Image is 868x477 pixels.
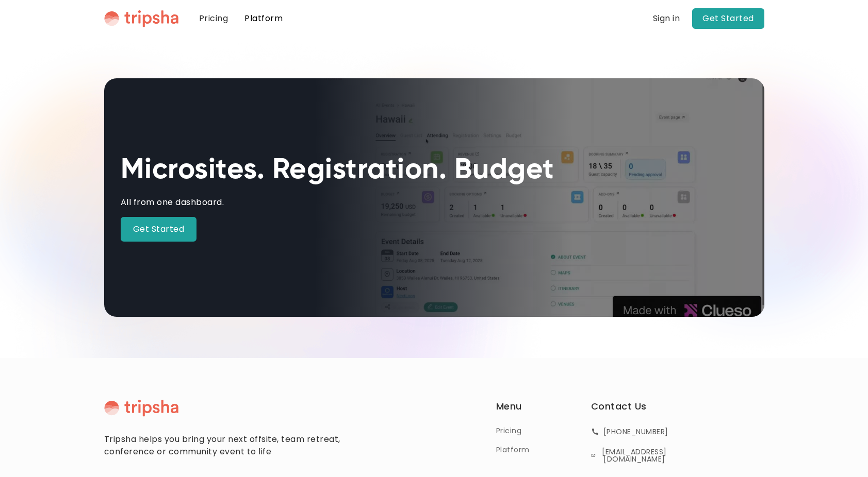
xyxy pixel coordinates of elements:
div: All from one dashboard. [121,196,224,209]
a: [EMAIL_ADDRESS][DOMAIN_NAME] [591,446,669,465]
a: Get Started [121,217,197,242]
img: Tripsha Logo [104,10,178,27]
a: Sign in [653,12,680,25]
div: Sign in [653,14,680,23]
a: home [104,10,178,27]
a: Get Started [692,8,764,29]
div: [PHONE_NUMBER] [603,428,668,435]
div: Tripsha helps you bring your next offsite, team retreat, conference or community event to life [104,433,352,458]
h1: Microsites. Registration. Budget [121,154,554,188]
div: [EMAIL_ADDRESS][DOMAIN_NAME] [600,448,669,463]
img: Tripsha Logo [104,399,178,417]
a: [PHONE_NUMBER] [591,425,668,438]
a: Pricing [496,425,522,436]
a: Platform [496,445,530,455]
div: Menu [496,399,522,417]
div: Contact Us [591,399,647,417]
